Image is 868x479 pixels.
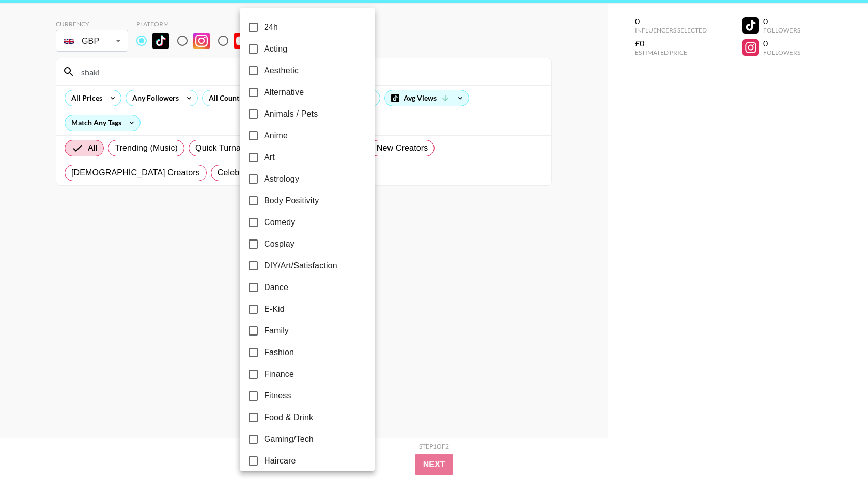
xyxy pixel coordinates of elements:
span: Cosplay [264,238,295,250]
span: Haircare [264,455,296,467]
span: Astrology [264,173,299,185]
span: Fitness [264,390,291,402]
span: Finance [264,368,294,380]
span: 24h [264,21,278,34]
span: Body Positivity [264,195,319,207]
span: Family [264,325,289,337]
span: Food & Drink [264,411,313,424]
span: Aesthetic [264,65,299,77]
span: DIY/Art/Satisfaction [264,260,337,272]
span: E-Kid [264,303,285,315]
span: Animals / Pets [264,108,318,120]
span: Alternative [264,86,304,99]
span: Art [264,151,275,164]
span: Fashion [264,346,294,359]
span: Comedy [264,216,295,229]
span: Dance [264,281,288,294]
span: Acting [264,43,287,55]
span: Anime [264,130,288,142]
span: Gaming/Tech [264,433,314,445]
